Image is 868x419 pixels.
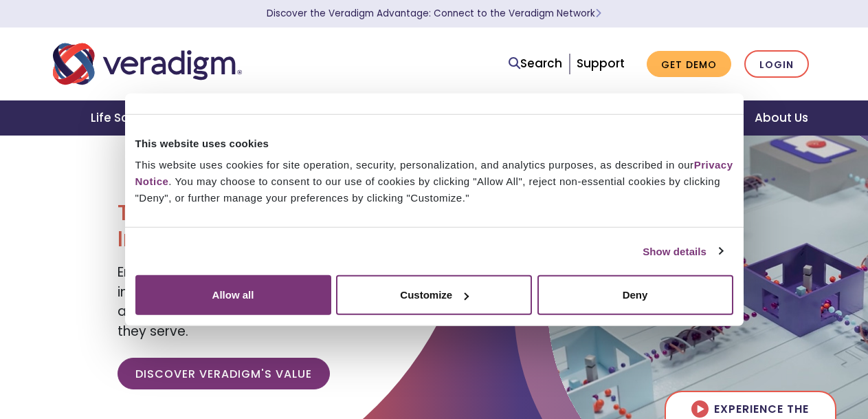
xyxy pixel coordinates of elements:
div: This website uses cookies [135,135,733,151]
button: Customize [336,275,532,315]
div: This website uses cookies for site operation, security, personalization, and analytics purposes, ... [135,157,733,206]
h1: Transforming Health, Insightfully® [118,200,423,253]
a: Discover Veradigm's Value [118,358,330,389]
img: Veradigm logo [53,41,242,87]
a: About Us [738,100,825,136]
a: Search [509,54,562,73]
span: Learn More [595,7,601,20]
a: Login [744,50,809,78]
button: Allow all [135,275,331,315]
a: Privacy Notice [135,159,733,187]
a: Life Sciences [74,100,188,136]
span: Empowering our clients with trusted data, insights, and solutions to help reduce costs and improv... [118,263,420,341]
a: Discover the Veradigm Advantage: Connect to the Veradigm NetworkLearn More [267,7,601,20]
button: Deny [537,275,733,315]
a: Support [577,55,625,72]
a: Get Demo [647,51,731,78]
a: Show details [643,243,722,259]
